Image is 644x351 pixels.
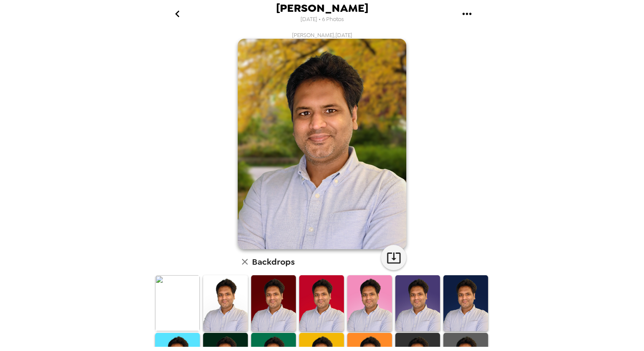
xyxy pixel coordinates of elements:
[155,275,200,331] img: Original
[292,32,352,39] span: [PERSON_NAME] , [DATE]
[276,3,368,14] span: [PERSON_NAME]
[301,14,344,25] span: [DATE] • 6 Photos
[238,39,406,249] img: user
[252,255,295,269] h6: Backdrops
